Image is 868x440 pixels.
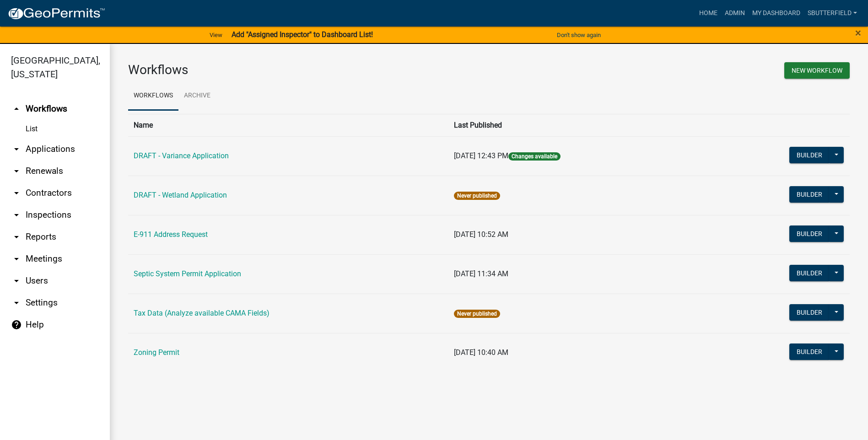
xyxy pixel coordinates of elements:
i: arrow_drop_down [11,275,22,286]
th: Last Published [448,114,705,136]
a: DRAFT - Variance Application [134,151,229,160]
a: Septic System Permit Application [134,269,241,278]
span: [DATE] 12:43 PM [454,151,508,160]
a: Admin [721,5,749,22]
i: help [11,319,22,330]
a: Zoning Permit [134,348,179,357]
a: View [206,27,226,43]
span: × [855,27,861,39]
span: Never published [454,192,500,200]
a: Home [695,5,721,22]
i: arrow_drop_down [11,144,22,155]
a: My Dashboard [749,5,804,22]
button: Close [855,27,861,38]
i: arrow_drop_up [11,103,22,114]
span: [DATE] 10:40 AM [454,348,508,357]
button: Builder [789,186,830,203]
i: arrow_drop_down [11,231,22,242]
h3: Workflows [128,62,482,78]
span: [DATE] 11:34 AM [454,269,508,278]
i: arrow_drop_down [11,209,22,220]
span: Changes available [508,152,561,161]
i: arrow_drop_down [11,297,22,308]
span: [DATE] 10:52 AM [454,230,508,239]
a: Tax Data (Analyze available CAMA Fields) [134,309,270,317]
i: arrow_drop_down [11,188,22,199]
a: Sbutterfield [804,5,861,22]
button: Builder [789,343,830,360]
button: New Workflow [784,62,850,79]
a: Archive [178,81,216,111]
strong: Add "Assigned Inspector" to Dashboard List! [232,30,373,39]
i: arrow_drop_down [11,166,22,177]
a: DRAFT - Wetland Application [134,191,227,199]
a: E-911 Address Request [134,230,208,239]
span: Never published [454,310,500,318]
button: Builder [789,225,830,242]
button: Builder [789,147,830,163]
button: Builder [789,265,830,281]
button: Builder [789,304,830,321]
a: Workflows [128,81,178,111]
button: Don't show again [553,27,604,43]
th: Name [128,114,448,136]
i: arrow_drop_down [11,253,22,264]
